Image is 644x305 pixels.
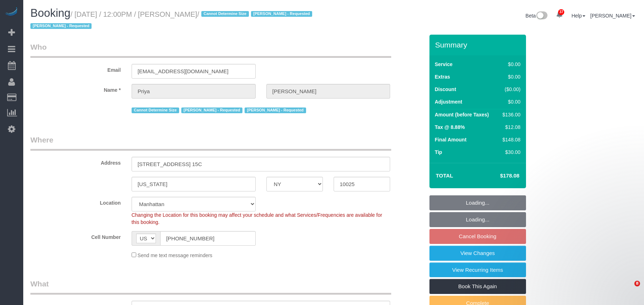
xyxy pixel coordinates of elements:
[25,231,126,241] label: Cell Number
[435,61,453,68] label: Service
[30,10,314,30] small: / [DATE] / 12:00PM / [PERSON_NAME]
[435,136,467,143] label: Final Amount
[132,212,382,225] span: Changing the Location for this booking may affect your schedule and what Services/Frequencies are...
[500,61,520,68] div: $0.00
[500,73,520,80] div: $0.00
[132,107,179,113] span: Cannot Determine Size
[429,262,526,277] a: View Recurring Items
[30,279,391,295] legend: What
[138,252,212,258] span: Send me text message reminders
[429,246,526,261] a: View Changes
[435,98,462,105] label: Adjustment
[132,84,256,99] input: First Name
[4,7,19,17] img: Automaid Logo
[500,86,520,93] div: ($0.00)
[201,11,249,17] span: Cannot Determine Size
[132,64,256,79] input: Email
[25,197,126,206] label: Location
[25,64,126,74] label: Email
[435,73,450,80] label: Extras
[435,149,442,156] label: Tip
[251,11,312,17] span: [PERSON_NAME] - Requested
[552,7,566,23] a: 37
[435,124,465,131] label: Tax @ 8.88%
[30,23,92,29] span: [PERSON_NAME] - Requested
[30,42,391,58] legend: Who
[500,124,520,131] div: $12.08
[181,107,242,113] span: [PERSON_NAME] - Requested
[634,281,640,286] span: 8
[500,98,520,105] div: $0.00
[435,86,456,93] label: Discount
[266,84,390,99] input: Last Name
[571,13,585,19] a: Help
[620,281,637,298] iframe: Intercom live chat
[30,135,391,151] legend: Where
[435,41,522,49] h3: Summary
[536,11,547,21] img: New interface
[558,9,564,15] span: 37
[160,231,256,246] input: Cell Number
[30,7,70,19] span: Booking
[590,13,635,19] a: [PERSON_NAME]
[429,279,526,294] a: Book This Again
[500,149,520,156] div: $30.00
[526,13,548,19] a: Beta
[245,107,306,113] span: [PERSON_NAME] - Requested
[500,111,520,118] div: $136.00
[500,136,520,143] div: $148.08
[334,177,390,191] input: Zip Code
[132,177,256,191] input: City
[25,157,126,166] label: Address
[436,172,453,179] strong: Total
[25,84,126,94] label: Name *
[435,111,489,118] label: Amount (before Taxes)
[478,173,519,179] h4: $178.08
